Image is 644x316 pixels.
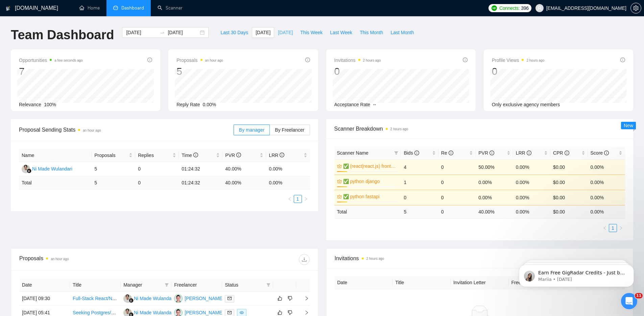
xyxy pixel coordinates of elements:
span: filter [265,280,272,290]
button: left [286,195,294,203]
a: ✅ (react|react.js) frontend [343,162,397,170]
td: 0 [135,162,179,176]
th: Replies [135,149,179,162]
td: 0.00% [513,190,550,205]
span: filter [266,283,270,287]
span: Invitations [335,254,625,263]
span: info-circle [527,151,531,155]
span: info-circle [620,58,625,62]
iframe: Intercom notifications message [509,250,644,298]
td: 0.00% [588,175,625,190]
span: filter [165,283,169,287]
span: right [304,197,308,201]
span: Time [182,153,198,158]
a: homeHome [79,5,100,11]
th: Proposals [92,149,135,162]
span: Reply Rate [176,102,200,107]
td: 0 [135,176,179,189]
td: 4 [401,159,438,175]
span: Manager [123,281,162,289]
td: 0.00% [513,159,550,175]
a: EP[PERSON_NAME] [174,310,223,315]
td: 0 [438,205,476,218]
div: Ni Made Wulandari [32,165,72,173]
a: NMNi Made Wulandari [123,310,174,315]
a: searchScanner [158,5,183,11]
div: Proposals [19,254,164,265]
td: Total [19,176,92,189]
span: info-circle [305,58,310,62]
time: an hour ago [205,59,223,62]
span: 11 [635,293,643,298]
time: 2 hours ago [363,59,381,62]
button: Last 30 Days [217,27,252,38]
td: 0 [438,159,476,175]
span: New [624,123,633,128]
span: info-circle [449,151,453,155]
td: 0.00% [588,190,625,205]
td: $0.00 [550,175,588,190]
span: Relevance [19,102,41,107]
span: Replies [138,152,171,159]
span: Only exclusive agency members [492,102,560,107]
li: Previous Page [286,195,294,203]
td: [DATE] 09:30 [19,292,70,306]
span: Connects: [499,4,520,12]
span: filter [394,151,398,155]
img: upwork-logo.png [492,5,497,11]
td: $0.00 [550,190,588,205]
span: [DATE] [278,29,293,36]
input: Start date [126,29,157,36]
td: 0 [438,190,476,205]
td: 0.00 % [266,176,310,189]
th: Title [392,276,451,289]
span: By manager [239,127,264,133]
td: 5 [92,176,135,189]
a: ✅ python django [343,178,397,185]
time: 2 hours ago [526,59,544,62]
span: crown [337,194,342,199]
a: Full-Stack React/Node/TypeScript Developer [73,296,167,301]
li: Previous Page [601,224,609,232]
span: This Week [300,29,323,36]
button: [DATE] [274,27,296,38]
th: Title [70,278,121,292]
span: Proposal Sending Stats [19,126,234,134]
button: setting [630,3,641,14]
span: info-circle [490,151,494,155]
div: 5 [176,65,223,78]
span: to [160,30,165,35]
th: Date [335,276,393,289]
span: Opportunities [19,56,83,64]
span: LRR [269,153,284,158]
span: 396 [521,4,528,12]
td: 0.00% [266,162,310,176]
img: NM [123,294,132,303]
span: like [278,310,282,315]
button: This Month [356,27,387,38]
span: Re [441,150,453,156]
span: eye [240,311,244,315]
span: Acceptance Rate [334,102,371,107]
td: 0 [401,190,438,205]
span: Scanner Name [337,150,368,156]
td: 0.00 % [513,205,550,218]
li: 1 [294,195,302,203]
span: filter [393,148,400,158]
div: Ni Made Wulandari [134,295,174,302]
a: setting [630,5,641,11]
span: -- [373,102,376,107]
time: 2 hours ago [390,127,408,131]
button: right [302,195,310,203]
span: 100% [44,102,56,107]
a: EP[PERSON_NAME] [174,295,223,301]
a: 1 [609,224,617,232]
span: mail [228,296,232,300]
span: dislike [288,296,292,301]
span: Invitations [334,56,381,64]
th: Invitation Letter [451,276,509,289]
span: PVR [225,153,241,158]
img: EP [174,294,183,303]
